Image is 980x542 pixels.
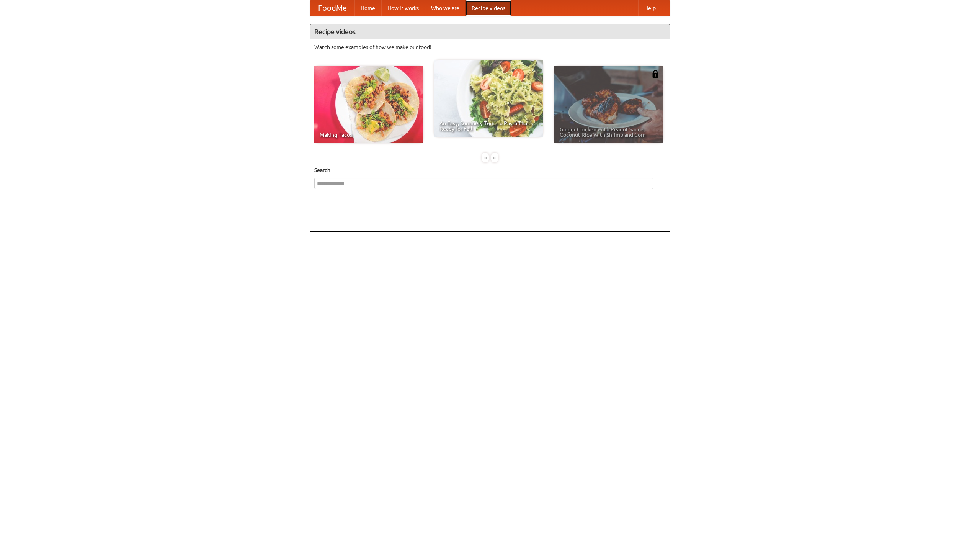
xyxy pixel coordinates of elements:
a: How it works [381,0,425,16]
div: » [491,153,498,162]
a: Help [638,0,662,16]
p: Watch some examples of how we make our food! [314,43,666,51]
a: FoodMe [310,0,354,16]
img: 483408.png [652,70,659,78]
span: Making Tacos [320,132,418,138]
a: Who we are [425,0,465,16]
a: Recipe videos [465,0,511,16]
h5: Search [314,166,666,174]
span: An Easy, Summery Tomato Pasta That's Ready for Fall [439,121,537,131]
a: Home [354,0,381,16]
a: Making Tacos [314,66,423,143]
h4: Recipe videos [310,24,670,39]
div: « [482,153,489,162]
a: An Easy, Summery Tomato Pasta That's Ready for Fall [434,60,543,137]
